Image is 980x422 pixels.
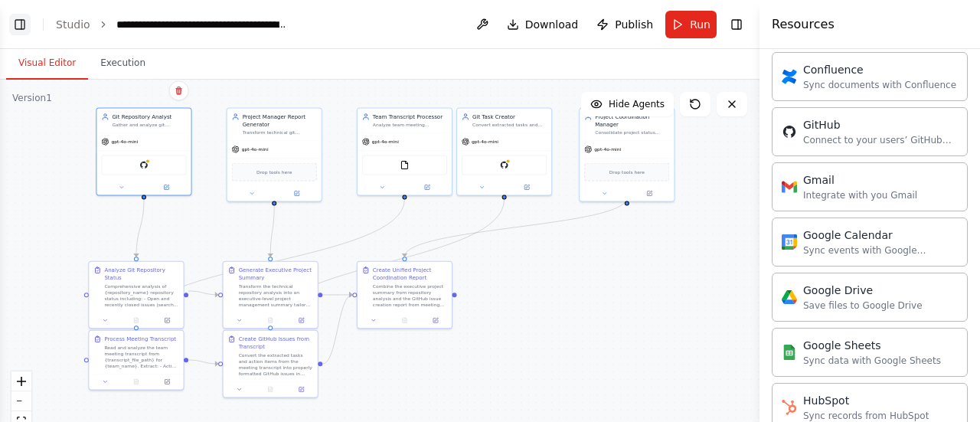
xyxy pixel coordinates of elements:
[372,139,399,145] span: gpt-4o-mini
[472,113,547,120] div: Git Task Creator
[275,189,318,198] button: Open in side panel
[88,47,158,80] button: Execution
[803,244,958,257] div: Sync events with Google Calendar
[104,345,178,369] div: Read and analyze the team meeting transcript from {transcript_file_path} for {team_name}. Extract...
[803,338,941,353] div: Google Sheets
[803,393,929,408] div: HubSpot
[472,139,498,145] span: gpt-4o-mini
[579,107,675,201] div: Project Coordination ManagerConsolidate project status reports and newly created GitHub issues in...
[505,183,549,192] button: Open in side panel
[223,261,318,329] div: Generate Executive Project SummaryTransform the technical repository analysis into an executive-l...
[803,189,917,201] div: Integrate with you Gmail
[456,107,552,195] div: Git Task CreatorConvert extracted tasks and action items from team discussions into properly form...
[803,283,923,298] div: Google Drive
[239,335,313,351] div: Create GitHub Issues from Transcript
[803,117,958,132] div: GitHub
[6,47,88,80] button: Visual Editor
[288,316,314,325] button: Open in side panel
[9,14,31,35] button: Show left sidebar
[88,330,184,391] div: Process Meeting TranscriptRead and analyze the team meeting transcript from {transcript_file_path...
[803,355,941,367] div: Sync data with Google Sheets
[803,134,958,146] div: Connect to your users’ GitHub accounts
[132,199,408,325] g: Edge from f605c6c6-531e-4e94-9413-bbb830748033 to 6562af2a-4335-4c0d-b7b0-9b5e51eb9646
[782,234,797,250] img: Google Calendar
[803,79,956,91] div: Sync documents with Confluence
[104,267,178,282] div: Analyze Git Repository Status
[726,14,747,35] button: Hide right sidebar
[227,107,322,201] div: Project Manager Report GeneratorTransform technical git repository data into executive-level summ...
[501,11,585,38] button: Download
[104,335,176,343] div: Process Meeting Transcript
[120,377,152,386] button: No output available
[120,316,152,325] button: No output available
[223,330,318,398] div: Create GitHub Issues from TranscriptConvert the extracted tasks and action items from the meeting...
[782,69,797,84] img: Confluence
[111,139,138,145] span: gpt-4o-mini
[357,107,452,195] div: Team Transcript ProcessorAnalyze team meeting transcripts and extract actionable tasks, issues, a...
[373,113,447,120] div: Team Transcript Processor
[11,391,31,411] button: zoom out
[357,261,452,329] div: Create Unified Project Coordination ReportCombine the executive project summary from repository a...
[803,299,923,312] div: Save files to Google Drive
[595,113,669,128] div: Project Coordination Manager
[56,18,90,31] a: Studio
[388,316,420,325] button: No output available
[594,146,621,152] span: gpt-4o-mini
[11,371,31,391] button: zoom in
[500,161,509,170] img: GitHub
[239,267,313,282] div: Generate Executive Project Summary
[615,17,653,32] span: Publish
[266,199,508,325] g: Edge from 4b083cb1-e8a2-4d8c-b557-7c33e94c06ec to 98306e0f-583f-4a93-9683-9ed3c77a7a0d
[145,183,188,192] button: Open in side panel
[400,198,630,257] g: Edge from 2556b77d-e927-4402-b4eb-171aa6f9730e to 07a31445-078f-4e10-8b40-3591177365d5
[400,161,409,170] img: FileReadTool
[254,316,286,325] button: No output available
[88,261,184,329] div: Analyze Git Repository StatusComprehensive analysis of {repository_name} repository status includ...
[96,107,191,195] div: Git Repository AnalystGather and analyze git repository data including issues, pull requests, and...
[243,113,317,128] div: Project Manager Report Generator
[322,291,352,299] g: Edge from 78b03518-6d36-4bd7-8792-37e1d70420bd to 07a31445-078f-4e10-8b40-3591177365d5
[803,62,956,77] div: Confluence
[188,287,218,299] g: Edge from 45483c04-f0f2-439c-aa45-8128b72b8471 to 78b03518-6d36-4bd7-8792-37e1d70420bd
[373,283,447,308] div: Combine the executive project summary from repository analysis and the GitHub issue creation repo...
[803,227,958,243] div: Google Calendar
[609,168,645,176] span: Drop tools here
[609,98,665,110] span: Hide Agents
[690,17,710,32] span: Run
[525,17,579,32] span: Download
[139,161,149,170] img: GitHub
[373,122,447,128] div: Analyze team meeting transcripts and extract actionable tasks, issues, and assignments for {team_...
[772,15,835,34] h4: Resources
[472,122,547,128] div: Convert extracted tasks and action items from team discussions into properly formatted GitHub iss...
[104,283,178,308] div: Comprehensive analysis of {repository_name} repository status including: - Open and recently clos...
[243,129,317,136] div: Transform technical git repository data into executive-level summaries and actionable project ins...
[188,356,218,368] g: Edge from 6562af2a-4335-4c0d-b7b0-9b5e51eb9646 to 98306e0f-583f-4a93-9683-9ed3c77a7a0d
[56,17,289,32] nav: breadcrumb
[242,146,269,152] span: gpt-4o-mini
[256,168,292,176] span: Drop tools here
[595,129,669,136] div: Consolidate project status reports and newly created GitHub issues into a unified project coordin...
[782,290,797,305] img: Google Drive
[266,205,278,257] g: Edge from 143425e3-c2ee-4f56-b29d-79221a66d755 to 78b03518-6d36-4bd7-8792-37e1d70420bd
[154,316,180,325] button: Open in side panel
[803,172,917,188] div: Gmail
[803,410,929,422] div: Sync records from HubSpot
[590,11,659,38] button: Publish
[169,80,189,100] button: Delete node
[154,377,180,386] button: Open in side panel
[322,291,352,368] g: Edge from 98306e0f-583f-4a93-9683-9ed3c77a7a0d to 07a31445-078f-4e10-8b40-3591177365d5
[665,11,717,38] button: Run
[288,384,314,394] button: Open in side panel
[239,352,313,377] div: Convert the extracted tasks and action items from the meeting transcript into properly formatted ...
[423,316,449,325] button: Open in side panel
[132,199,148,257] g: Edge from 360a3a4c-edab-4096-8d1e-fef0dbcd4e76 to 45483c04-f0f2-439c-aa45-8128b72b8471
[12,92,52,104] div: Version 1
[782,124,797,139] img: GitHub
[254,384,286,394] button: No output available
[782,179,797,195] img: Gmail
[782,400,797,415] img: HubSpot
[112,113,186,120] div: Git Repository Analyst
[782,345,797,360] img: Google Sheets
[373,267,447,282] div: Create Unified Project Coordination Report
[239,283,313,308] div: Transform the technical repository analysis into an executive-level project management summary ta...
